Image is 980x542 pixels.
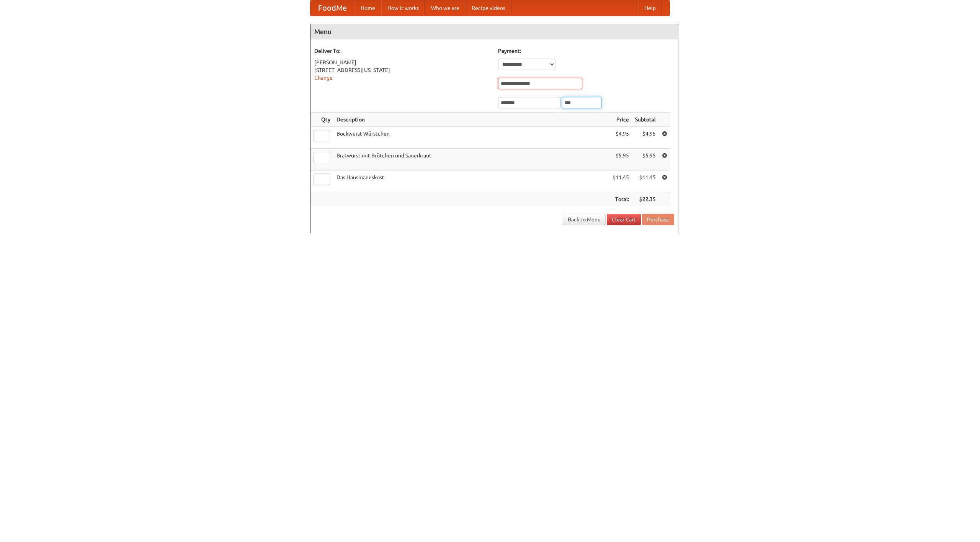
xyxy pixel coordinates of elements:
[314,75,333,81] a: Change
[609,113,632,127] th: Price
[632,113,659,127] th: Subtotal
[314,66,490,74] div: [STREET_ADDRESS][US_STATE]
[609,127,632,149] td: $4.95
[310,24,678,39] h4: Menu
[609,192,632,206] th: Total:
[425,0,465,16] a: Who we are
[314,47,490,55] h5: Deliver To:
[632,127,659,149] td: $4.95
[498,47,674,55] h5: Payment:
[333,170,609,192] td: Das Hausmannskost
[333,149,609,170] td: Bratwurst mit Brötchen und Sauerkraut
[381,0,425,16] a: How it works
[632,149,659,170] td: $5.95
[607,214,641,225] a: Clear Cart
[563,214,606,225] a: Back to Menu
[314,59,490,66] div: [PERSON_NAME]
[333,113,609,127] th: Description
[310,113,333,127] th: Qty
[609,149,632,170] td: $5.95
[632,192,659,206] th: $22.35
[632,170,659,192] td: $11.45
[310,0,354,16] a: FoodMe
[465,0,511,16] a: Recipe videos
[333,127,609,149] td: Bockwurst Würstchen
[638,0,662,16] a: Help
[642,214,674,225] button: Purchase
[354,0,381,16] a: Home
[609,170,632,192] td: $11.45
